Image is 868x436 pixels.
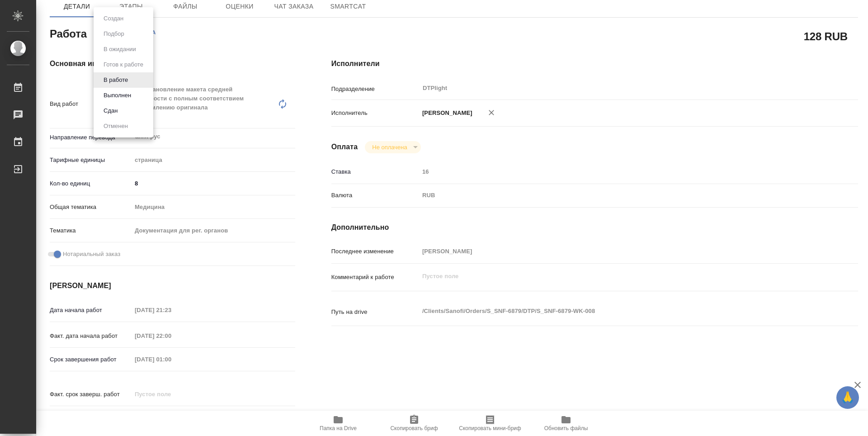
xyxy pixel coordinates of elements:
button: Создан [101,14,126,24]
button: Готов к работе [101,60,146,70]
button: Отменен [101,121,131,131]
button: Подбор [101,29,127,39]
button: В ожидании [101,44,139,54]
button: Сдан [101,106,120,116]
button: Выполнен [101,90,134,100]
button: В работе [101,75,131,85]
